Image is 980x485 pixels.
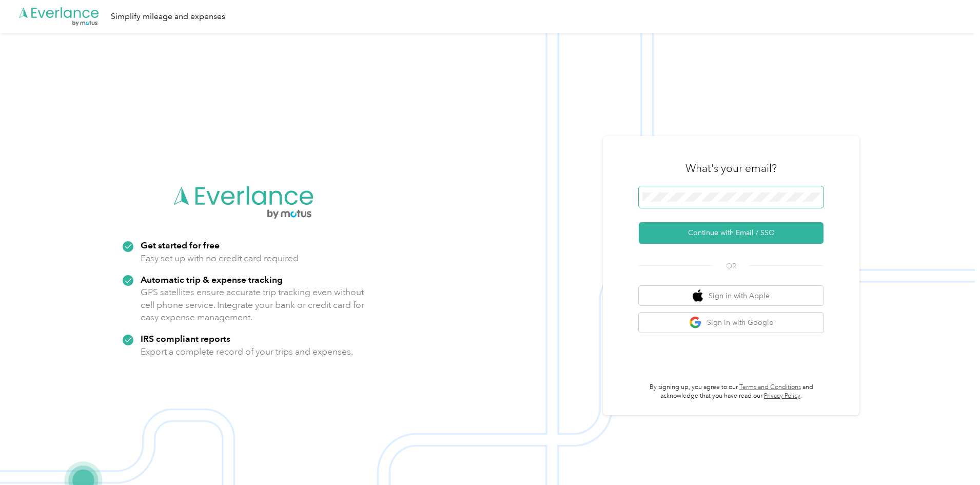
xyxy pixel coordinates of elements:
[693,289,703,302] img: apple logo
[639,313,824,333] button: google logoSign in with Google
[639,286,824,306] button: apple logoSign in with Apple
[685,161,777,176] h3: What's your email?
[739,383,801,391] a: Terms and Conditions
[141,252,299,265] p: Easy set up with no credit card required
[141,333,230,344] strong: IRS compliant reports
[141,240,220,250] strong: Get started for free
[111,10,225,23] div: Simplify mileage and expenses
[141,286,365,324] p: GPS satellites ensure accurate trip tracking even without cell phone service. Integrate your bank...
[141,345,353,358] p: Export a complete record of your trips and expenses.
[764,392,800,400] a: Privacy Policy
[689,316,702,329] img: google logo
[639,222,824,244] button: Continue with Email / SSO
[639,383,824,401] p: By signing up, you agree to our and acknowledge that you have read our .
[141,274,283,285] strong: Automatic trip & expense tracking
[713,261,749,271] span: OR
